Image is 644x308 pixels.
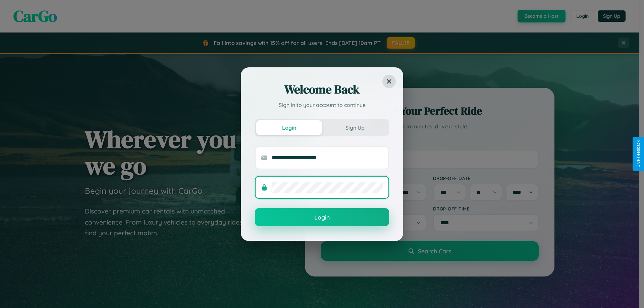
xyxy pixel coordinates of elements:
button: Login [255,208,389,226]
h2: Welcome Back [255,81,389,98]
button: Login [256,120,322,135]
p: Sign in to your account to continue [255,101,389,109]
button: Sign Up [322,120,388,135]
div: Give Feedback [636,140,641,168]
